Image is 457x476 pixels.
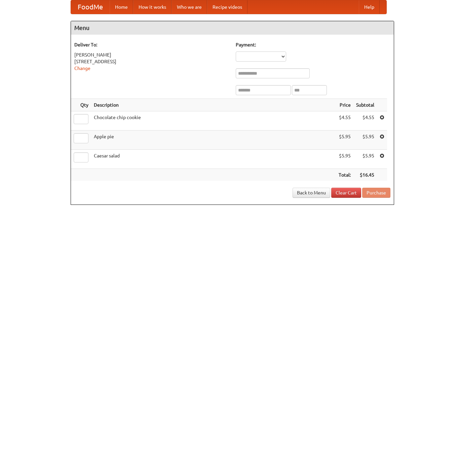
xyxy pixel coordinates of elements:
[110,0,133,14] a: Home
[91,99,336,111] th: Description
[74,41,229,48] h5: Deliver To:
[74,51,229,58] div: [PERSON_NAME]
[353,169,377,181] th: $16.45
[172,0,207,14] a: Who we are
[359,0,380,14] a: Help
[236,41,390,48] h5: Payment:
[353,99,377,111] th: Subtotal
[71,0,110,14] a: FoodMe
[336,131,353,150] td: $5.95
[336,99,353,111] th: Price
[293,188,330,198] a: Back to Menu
[362,188,390,198] button: Purchase
[331,188,361,198] a: Clear Cart
[91,150,336,169] td: Caesar salad
[336,150,353,169] td: $5.95
[336,111,353,131] td: $4.55
[133,0,172,14] a: How it works
[74,66,90,71] a: Change
[207,0,247,14] a: Recipe videos
[336,169,353,181] th: Total:
[71,99,91,111] th: Qty
[353,131,377,150] td: $5.95
[353,150,377,169] td: $5.95
[353,111,377,131] td: $4.55
[91,111,336,131] td: Chocolate chip cookie
[74,58,229,65] div: [STREET_ADDRESS]
[71,21,394,35] h4: Menu
[91,131,336,150] td: Apple pie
